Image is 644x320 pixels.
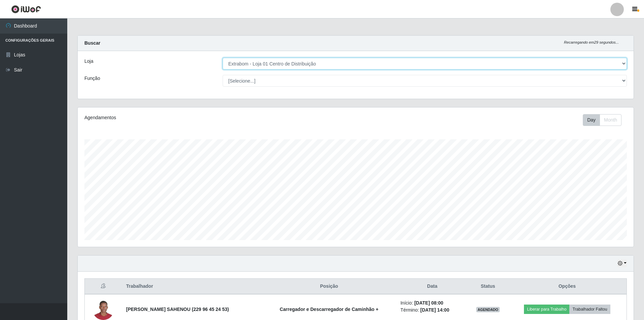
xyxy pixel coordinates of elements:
[84,114,305,121] div: Agendamentos
[84,58,93,65] label: Loja
[420,307,449,313] time: [DATE] 14:00
[84,75,100,82] label: Função
[569,305,610,314] button: Trabalhador Faltou
[92,299,114,320] img: 1751668430791.jpeg
[280,307,379,312] strong: Carregador e Descarregador de Caminhão +
[396,279,468,294] th: Data
[122,279,262,294] th: Trabalhador
[524,305,569,314] button: Liberar para Trabalho
[583,114,600,126] button: Day
[468,279,508,294] th: Status
[564,40,619,44] i: Recarregando em 29 segundos...
[401,300,464,307] li: Início:
[508,279,627,294] th: Opções
[583,114,627,126] div: Toolbar with button groups
[600,114,621,126] button: Month
[401,307,464,314] li: Término:
[84,40,100,46] strong: Buscar
[262,279,396,294] th: Posição
[414,300,443,306] time: [DATE] 08:00
[126,307,229,312] strong: [PERSON_NAME] SAHENOU (229 96 45 24 53)
[476,307,500,312] span: AGENDADO
[583,114,621,126] div: First group
[11,5,41,13] img: CoreUI Logo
